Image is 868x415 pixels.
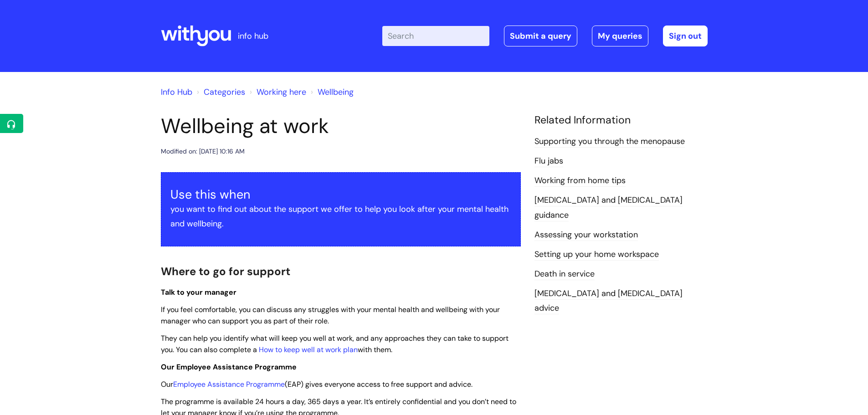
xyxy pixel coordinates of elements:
[534,288,683,314] a: [MEDICAL_DATA] and [MEDICAL_DATA] advice
[161,287,236,297] span: Talk to your manager
[170,187,511,202] h3: Use this when
[259,345,358,354] a: How to keep well at work plan
[534,155,563,167] a: Flu jabs
[161,379,473,389] span: Our (EAP) gives everyone access to free support and advice.
[161,362,297,372] span: Our Employee Assistance Programme
[534,268,595,280] a: Death in service
[592,26,648,46] a: My queries
[504,26,577,46] a: Submit a query
[534,229,638,241] a: Assessing your workstation
[195,85,245,99] li: Solution home
[161,305,500,326] span: If you feel comfortable, you can discuss any struggles with your mental health and wellbeing with...
[238,29,268,43] p: info hub
[308,85,354,99] li: Wellbeing
[161,87,192,97] a: Info Hub
[173,379,285,389] a: Employee Assistance Programme
[161,114,521,138] h1: Wellbeing at work
[161,333,508,354] span: They can help you identify what will keep you well at work, and any approaches they can take to s...
[358,345,392,354] span: with them.
[534,175,626,187] a: Working from home tips
[170,202,511,231] p: you want to find out about the support we offer to help you look after your mental health and wel...
[534,195,683,221] a: [MEDICAL_DATA] and [MEDICAL_DATA] guidance
[161,264,290,278] span: Where to go for support
[382,26,708,46] div: | -
[204,87,245,97] a: Categories
[534,249,659,261] a: Setting up your home workspace
[663,26,708,46] a: Sign out
[247,85,306,99] li: Working here
[534,136,685,148] a: Supporting you through the menopause
[161,146,245,157] div: Modified on: [DATE] 10:16 AM
[257,87,306,97] a: Working here
[534,114,708,127] h4: Related Information
[382,26,489,46] input: Search
[318,87,354,97] a: Wellbeing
